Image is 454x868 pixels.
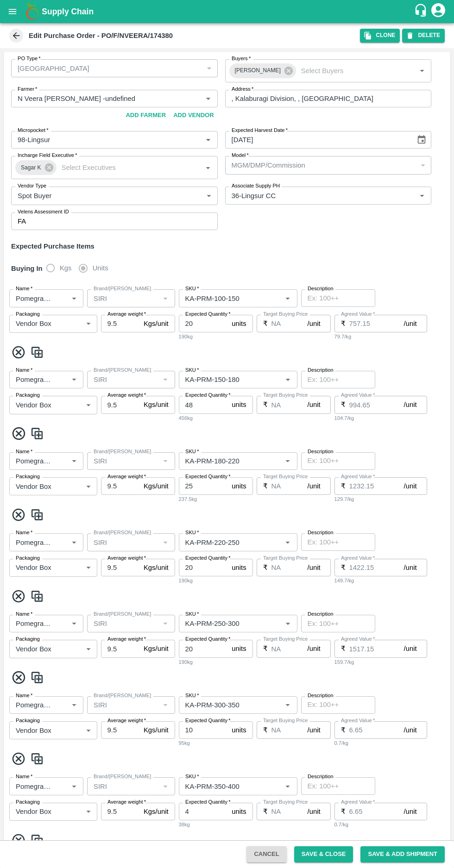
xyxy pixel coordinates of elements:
input: Address [225,90,432,107]
p: /unit [404,318,417,329]
label: Expected Quantity [185,636,231,643]
p: /unit [404,562,417,573]
label: Name [16,367,32,374]
input: 0.0 [101,721,140,739]
div: 38kg [179,820,253,829]
input: 0.0 [349,315,404,332]
img: CloneIcon [30,751,44,767]
input: SKU [182,536,267,548]
label: Address [232,86,253,93]
label: Average weight [107,799,146,806]
div: 190kg [179,658,253,666]
input: 0.0 [101,559,140,576]
img: CloneIcon [30,833,44,848]
div: account of current user [430,2,447,21]
input: 0 [179,315,228,332]
span: Units [93,263,108,273]
label: Name [16,773,32,781]
button: Open [282,292,294,304]
label: SKU [185,529,199,537]
label: Target Buying Price [263,311,308,318]
label: Description [308,692,334,699]
img: CloneIcon [30,507,44,523]
label: Name [16,285,32,293]
label: Agreed Value [341,473,375,481]
p: units [232,562,246,573]
button: Open [202,134,214,146]
button: Clone [360,29,400,42]
input: Select Date [225,131,409,149]
button: Open [68,374,80,386]
div: 104.7/kg [334,414,427,422]
input: 0.0 [271,559,308,576]
p: /unit [308,562,321,573]
input: 0.0 [101,477,140,495]
label: Model [232,152,249,159]
button: Open [416,65,428,77]
label: Average weight [107,311,146,318]
label: Agreed Value [341,555,375,562]
p: /unit [308,725,321,735]
label: SKU [185,611,199,618]
button: Open [282,536,294,548]
label: Target Buying Price [263,717,308,724]
label: Brand/[PERSON_NAME] [94,692,151,699]
label: Brand/[PERSON_NAME] [94,367,151,374]
div: 456kg [179,414,253,422]
p: units [232,400,246,410]
p: /unit [308,806,321,817]
label: Brand/[PERSON_NAME] [94,448,151,456]
label: Associate Supply PH [232,182,280,190]
div: Sagar K [15,160,57,175]
label: SKU [185,692,199,699]
label: Description [308,285,334,293]
div: 0.7/kg [334,820,427,829]
p: ₹ [341,481,346,491]
button: Open [282,455,294,467]
p: Vendor Box [16,562,51,573]
p: Vendor Box [16,481,51,492]
label: Average weight [107,392,146,399]
label: Packaging [16,636,40,643]
input: Micropocket [14,134,188,146]
p: Vendor Box [16,806,51,817]
img: logo [23,2,42,21]
b: Supply Chain [42,7,94,16]
input: Create Brand/Marka [90,455,157,467]
p: units [232,806,246,817]
img: CloneIcon [30,426,44,441]
p: MGM/DMP/Commission [232,160,305,170]
label: Vendor Type [18,182,46,190]
label: Packaging [16,799,40,806]
button: Open [416,189,428,201]
input: Name [12,618,53,630]
input: 0.0 [101,396,140,413]
p: ₹ [263,481,268,491]
input: Create Brand/Marka [90,536,157,548]
label: Agreed Value [341,717,375,724]
label: Description [308,773,334,781]
p: ₹ [341,562,346,573]
input: 0 [179,803,228,820]
p: Vendor Box [16,725,51,736]
p: Vendor Box [16,318,51,329]
p: /unit [308,643,321,654]
button: Save & Close [294,846,353,862]
label: Description [308,448,334,456]
div: 159.7/kg [334,658,427,666]
label: Average weight [107,473,146,481]
input: SKU [182,618,267,630]
div: [PERSON_NAME] [229,63,296,78]
button: Add Vendor [170,107,217,124]
button: Open [68,292,80,304]
input: 0.0 [349,396,404,413]
input: 0 [179,477,228,495]
button: Save & Add Shipment [360,846,445,862]
label: Expected Quantity [185,717,231,724]
label: Target Buying Price [263,555,308,562]
label: Buyers [232,55,251,62]
div: 129.7/kg [334,495,427,503]
p: Spot Buyer [18,191,51,201]
button: Open [68,536,80,548]
label: Expected Quantity [185,311,231,318]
